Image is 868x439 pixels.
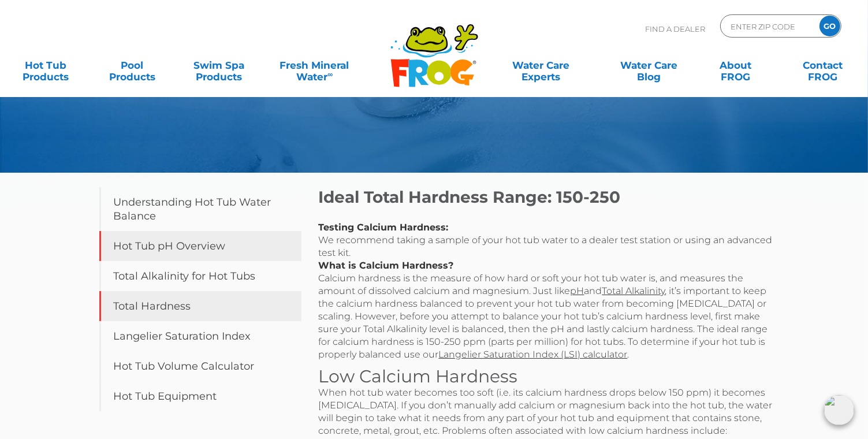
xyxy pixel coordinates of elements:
[99,381,301,411] a: Hot Tub Equipment
[319,187,781,207] h2: Ideal Total Hardness Range: 150-250
[98,54,166,77] a: PoolProducts
[99,321,301,351] a: Langelier Saturation Index
[99,261,301,291] a: Total Alkalinity for Hot Tubs
[819,16,840,36] input: GO
[615,54,683,77] a: Water CareBlog
[272,54,356,77] a: Fresh MineralWater∞
[439,349,628,360] a: Langelier Saturation Index (LSI) calculator
[602,285,665,296] a: Total Alkalinity
[702,54,769,77] a: AboutFROG
[486,54,595,77] a: Water CareExperts
[319,260,454,271] strong: What is Calcium Hardness?
[319,386,781,437] p: When hot tub water becomes too soft (i.e. its calcium hardness drops below 150 ppm) it becomes [M...
[319,367,781,386] h3: Low Calcium Hardness
[645,14,705,43] p: Find A Dealer
[789,54,856,77] a: ContactFROG
[99,351,301,381] a: Hot Tub Volume Calculator
[319,221,781,361] p: We recommend taking a sample of your hot tub water to a dealer test station or using an advanced ...
[319,222,449,233] strong: Testing Calcium Hardness:
[824,395,854,425] img: openIcon
[327,70,333,79] sup: ∞
[12,54,79,77] a: Hot TubProducts
[729,18,807,35] input: Zip Code Form
[99,291,301,321] a: Total Hardness
[99,187,301,231] a: Understanding Hot Tub Water Balance
[99,231,301,261] a: Hot Tub pH Overview
[571,285,584,296] a: pH
[185,54,253,77] a: Swim SpaProducts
